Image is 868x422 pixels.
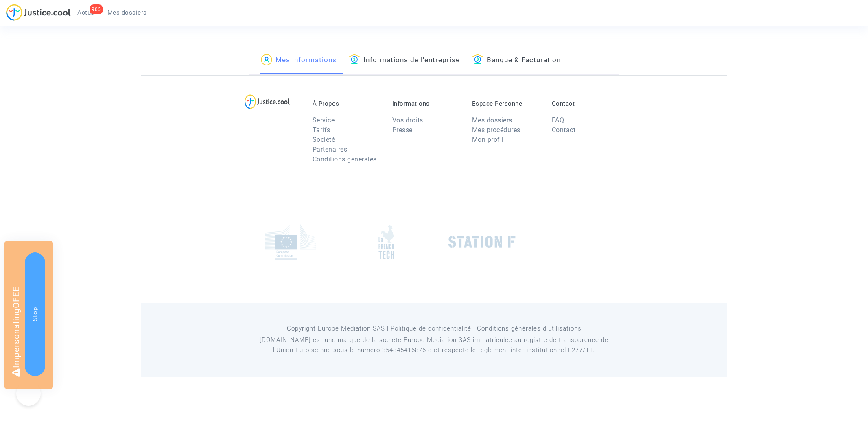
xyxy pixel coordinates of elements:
img: logo-lg.svg [245,94,290,109]
img: europe_commision.png [265,224,316,260]
div: Impersonating [4,241,53,389]
img: french_tech.png [378,225,394,259]
button: Stop [25,252,45,376]
p: Espace Personnel [472,100,540,107]
p: [DOMAIN_NAME] est une marque de la société Europe Mediation SAS immatriculée au registre de tr... [249,335,619,355]
iframe: Help Scout Beacon - Open [16,381,41,406]
a: Mon profil [472,136,504,144]
a: Mes dossiers [472,116,512,124]
p: Contact [552,100,619,107]
a: Informations de l'entreprise [349,47,460,74]
a: Mes procédures [472,126,520,134]
a: Conditions générales [313,155,377,163]
span: Mes dossiers [107,9,147,16]
img: icon-passager.svg [261,54,272,65]
a: FAQ [552,116,564,124]
a: Mes informations [261,47,337,74]
a: Société [313,136,335,144]
img: stationf.png [448,236,516,248]
a: Service [313,116,335,124]
img: icon-banque.svg [349,54,360,65]
a: Tarifs [313,126,330,134]
div: 906 [90,4,103,14]
p: À Propos [313,100,380,107]
a: Contact [552,126,576,134]
a: Partenaires [313,146,348,153]
img: jc-logo.svg [6,4,71,21]
a: Presse [392,126,413,134]
p: Copyright Europe Mediation SAS l Politique de confidentialité l Conditions générales d’utilisa... [249,324,619,334]
a: 906Actus [71,7,101,19]
a: Mes dossiers [101,7,153,19]
span: Actus [77,9,94,16]
p: Informations [392,100,460,107]
span: Stop [31,307,39,321]
a: Banque & Facturation [472,47,561,74]
img: icon-banque.svg [472,54,483,65]
a: Vos droits [392,116,423,124]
